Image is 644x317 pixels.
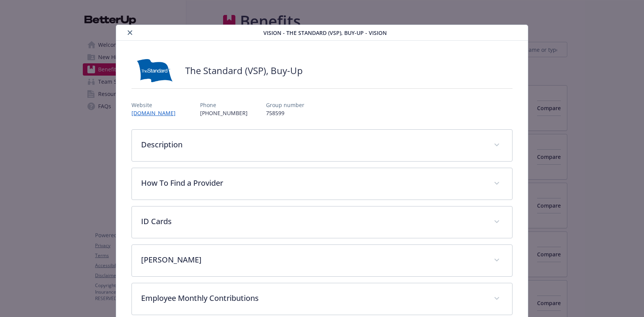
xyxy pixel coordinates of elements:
div: ID Cards [132,206,512,238]
div: [PERSON_NAME] [132,245,512,276]
a: [DOMAIN_NAME] [131,109,182,117]
p: 758599 [266,109,304,117]
p: Description [141,139,484,150]
span: Vision - The Standard (VSP), Buy-Up - Vision [263,29,387,37]
img: Standard Insurance Company [131,59,177,82]
p: ID Cards [141,216,484,227]
p: Phone [200,101,248,109]
div: Description [132,130,512,161]
p: Website [131,101,182,109]
p: Group number [266,101,304,109]
div: How To Find a Provider [132,168,512,200]
p: How To Find a Provider [141,177,484,189]
p: [PHONE_NUMBER] [200,109,248,117]
p: [PERSON_NAME] [141,254,484,266]
div: Employee Monthly Contributions [132,283,512,315]
h2: The Standard (VSP), Buy-Up [185,64,303,77]
p: Employee Monthly Contributions [141,292,484,304]
button: close [125,28,135,37]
